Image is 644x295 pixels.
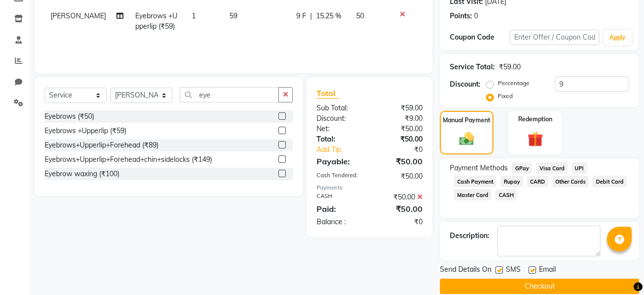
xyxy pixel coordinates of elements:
[450,163,508,173] span: Payment Methods
[499,62,521,72] div: ₹59.00
[309,103,370,113] div: Sub Total:
[370,134,430,145] div: ₹50.00
[370,171,430,182] div: ₹50.00
[500,176,523,187] span: Rupay
[356,11,364,20] span: 50
[317,184,423,192] div: Payments
[440,264,491,277] span: Send Details On
[512,162,532,174] span: GPay
[498,92,513,100] label: Fixed
[296,11,306,21] span: 9 F
[309,145,380,155] a: Add Tip
[450,32,510,43] div: Coupon Code
[455,131,479,147] img: _cash.svg
[443,116,490,125] label: Manual Payment
[316,11,341,21] span: 15.25 %
[370,155,430,167] div: ₹50.00
[45,154,212,165] div: Eyebrows+Upperlip+Forehead+chin+sidelocks (₹149)
[370,192,430,202] div: ₹50.00
[309,113,370,124] div: Discount:
[51,11,106,20] span: [PERSON_NAME]
[370,113,430,124] div: ₹9.00
[370,124,430,134] div: ₹50.00
[450,62,495,72] div: Service Total:
[536,162,568,174] span: Visa Card
[474,11,478,21] div: 0
[498,79,530,88] label: Percentage
[539,264,556,277] span: Email
[603,30,632,45] button: Apply
[45,169,119,179] div: Eyebrow waxing (₹100)
[450,11,472,21] div: Points:
[370,203,430,215] div: ₹50.00
[309,217,370,227] div: Balance :
[506,264,521,277] span: SMS
[450,231,489,241] div: Description:
[309,171,370,182] div: Cash Tendered:
[370,217,430,227] div: ₹0
[309,155,370,167] div: Payable:
[310,11,312,21] span: |
[450,79,481,90] div: Discount:
[370,103,430,113] div: ₹59.00
[518,115,552,124] label: Redemption
[309,134,370,145] div: Total:
[523,130,548,149] img: _gift.svg
[45,140,159,150] div: Eyebrows+Upperlip+Forehead (₹89)
[572,162,587,174] span: UPI
[440,279,639,294] button: Checkout
[229,11,237,20] span: 59
[495,189,517,200] span: CASH
[309,203,370,215] div: Paid:
[135,11,177,31] span: Eyebrows +Upperlip (₹59)
[45,126,126,136] div: Eyebrows +Upperlip (₹59)
[527,176,548,187] span: CARD
[510,30,599,45] input: Enter Offer / Coupon Code
[454,176,496,187] span: Cash Payment
[379,145,430,155] div: ₹0
[309,124,370,134] div: Net:
[180,87,279,102] input: Search or Scan
[45,111,94,122] div: Eyebrows (₹50)
[309,192,370,202] div: CASH
[192,11,196,20] span: 1
[552,176,589,187] span: Other Cards
[317,88,339,98] span: Total
[592,176,627,187] span: Debit Card
[454,189,491,200] span: Master Card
